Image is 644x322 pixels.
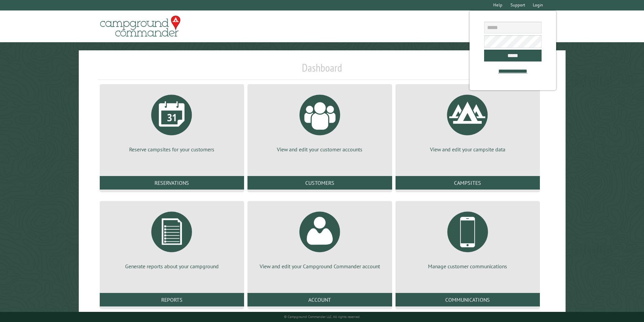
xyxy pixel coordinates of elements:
p: View and edit your customer accounts [256,146,384,153]
a: Manage customer communications [404,206,532,270]
p: View and edit your campsite data [404,146,532,153]
p: Generate reports about your campground [108,263,236,270]
p: View and edit your Campground Commander account [256,263,384,270]
a: Reservations [100,176,244,190]
a: Reports [100,293,244,306]
a: Communications [396,293,540,306]
a: Account [247,293,392,306]
a: View and edit your campsite data [404,90,532,153]
a: Campsites [396,176,540,190]
p: Manage customer communications [404,263,532,270]
small: © Campground Commander LLC. All rights reserved. [284,315,360,319]
a: Customers [247,176,392,190]
a: Generate reports about your campground [108,206,236,270]
a: Reserve campsites for your customers [108,90,236,153]
p: Reserve campsites for your customers [108,146,236,153]
h1: Dashboard [98,61,546,80]
img: Campground Commander [98,13,183,40]
a: View and edit your Campground Commander account [256,206,384,270]
a: View and edit your customer accounts [256,90,384,153]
